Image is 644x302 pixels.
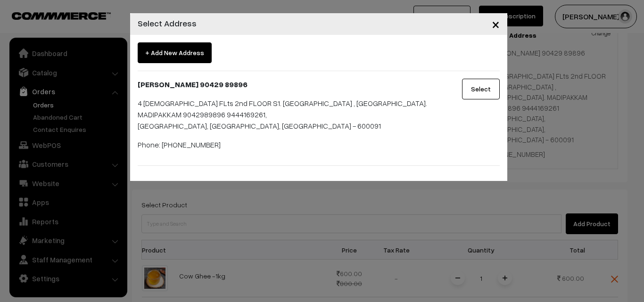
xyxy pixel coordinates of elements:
b: [PERSON_NAME] 90429 89896 [138,80,248,89]
span: × [492,15,500,33]
h4: Select Address [138,17,197,30]
span: + Add New Address [138,42,212,63]
p: Phone: [PHONE_NUMBER] [138,139,437,150]
p: 4 [DEMOGRAPHIC_DATA] FLts 2nd FLOOR S1. [GEOGRAPHIC_DATA] , [GEOGRAPHIC_DATA]. MADIPAKKAM 9042989... [138,98,437,131]
button: Close [484,9,507,39]
button: Select [462,79,500,99]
